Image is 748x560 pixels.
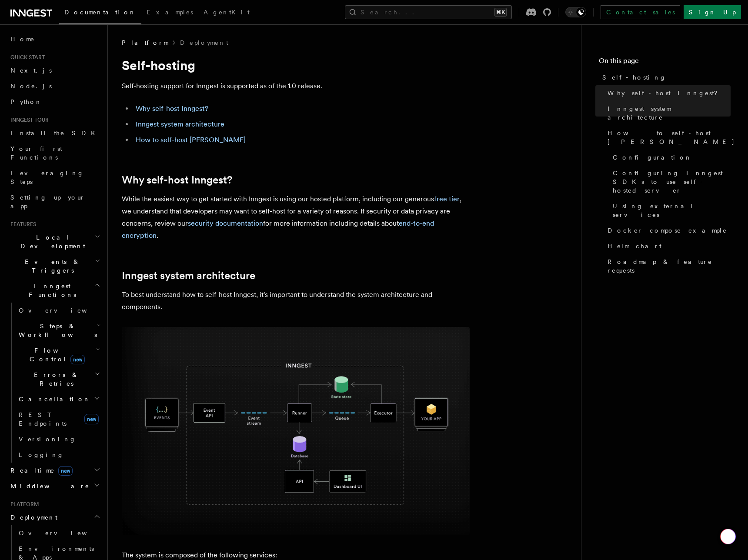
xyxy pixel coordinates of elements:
[10,67,52,74] span: Next.js
[613,169,731,195] span: Configuring Inngest SDKs to use self-hosted server
[608,257,731,275] span: Roadmap & feature requests
[122,174,232,186] a: Why self-host Inngest?
[7,94,102,110] a: Python
[608,226,727,235] span: Docker compose example
[599,70,731,85] a: Self-hosting
[7,501,39,508] span: Platform
[601,5,680,19] a: Contact sales
[19,436,76,443] span: Versioning
[180,38,228,47] a: Deployment
[7,282,94,299] span: Inngest Functions
[10,130,100,137] span: Install the SDK
[70,355,85,364] span: new
[609,165,731,198] a: Configuring Inngest SDKs to use self-hosted server
[15,525,102,541] a: Overview
[59,3,141,24] a: Documentation
[15,303,102,318] a: Overview
[15,346,96,363] span: Flow Control
[10,145,62,161] span: Your first Functions
[122,57,470,73] h1: Self-hosting
[7,125,102,141] a: Install the SDK
[136,120,224,128] a: Inngest system architecture
[604,254,731,278] a: Roadmap & feature requests
[608,89,724,97] span: Why self-host Inngest?
[147,9,193,16] span: Examples
[19,451,64,458] span: Logging
[7,221,36,228] span: Features
[7,478,102,494] button: Middleware
[7,165,102,190] a: Leveraging Steps
[122,270,255,282] a: Inngest system architecture
[7,466,73,475] span: Realtime
[604,85,731,101] a: Why self-host Inngest?
[565,7,586,17] button: Toggle dark mode
[204,9,250,16] span: AgentKit
[7,254,102,278] button: Events & Triggers
[7,117,49,123] span: Inngest tour
[608,104,731,122] span: Inngest system architecture
[15,367,102,391] button: Errors & Retries
[604,223,731,238] a: Docker compose example
[599,56,731,70] h4: On this page
[58,466,73,476] span: new
[7,482,90,490] span: Middleware
[494,8,507,17] kbd: ⌘K
[609,150,731,165] a: Configuration
[122,327,470,535] img: Inngest system architecture diagram
[613,153,692,162] span: Configuration
[10,98,42,105] span: Python
[136,104,208,113] a: Why self-host Inngest?
[608,242,661,250] span: Helm chart
[198,3,255,23] a: AgentKit
[604,125,731,150] a: How to self-host [PERSON_NAME]
[7,510,102,525] button: Deployment
[10,83,52,90] span: Node.js
[608,129,735,146] span: How to self-host [PERSON_NAME]
[613,202,731,219] span: Using external services
[15,343,102,367] button: Flow Controlnew
[7,463,102,478] button: Realtimenew
[122,289,470,313] p: To best understand how to self-host Inngest, it's important to understand the system architecture...
[64,9,136,16] span: Documentation
[122,38,168,47] span: Platform
[7,303,102,463] div: Inngest Functions
[7,78,102,94] a: Node.js
[15,370,94,388] span: Errors & Retries
[122,193,470,242] p: While the easiest way to get started with Inngest is using our hosted platform, including our gen...
[19,307,108,314] span: Overview
[7,31,102,47] a: Home
[19,411,67,427] span: REST Endpoints
[10,35,35,43] span: Home
[15,447,102,463] a: Logging
[136,136,246,144] a: How to self-host [PERSON_NAME]
[604,101,731,125] a: Inngest system architecture
[84,414,99,424] span: new
[604,238,731,254] a: Helm chart
[15,395,90,403] span: Cancellation
[10,170,84,185] span: Leveraging Steps
[15,431,102,447] a: Versioning
[602,73,666,82] span: Self-hosting
[141,3,198,23] a: Examples
[188,219,263,227] a: security documentation
[434,195,460,203] a: free tier
[122,80,470,92] p: Self-hosting support for Inngest is supported as of the 1.0 release.
[7,513,57,522] span: Deployment
[15,391,102,407] button: Cancellation
[609,198,731,223] a: Using external services
[15,322,97,339] span: Steps & Workflows
[10,194,85,210] span: Setting up your app
[7,141,102,165] a: Your first Functions
[15,318,102,343] button: Steps & Workflows
[345,5,512,19] button: Search...⌘K
[15,407,102,431] a: REST Endpointsnew
[7,63,102,78] a: Next.js
[7,190,102,214] a: Setting up your app
[7,257,95,275] span: Events & Triggers
[7,278,102,303] button: Inngest Functions
[7,233,95,250] span: Local Development
[7,54,45,61] span: Quick start
[7,230,102,254] button: Local Development
[19,530,108,537] span: Overview
[684,5,741,19] a: Sign Up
